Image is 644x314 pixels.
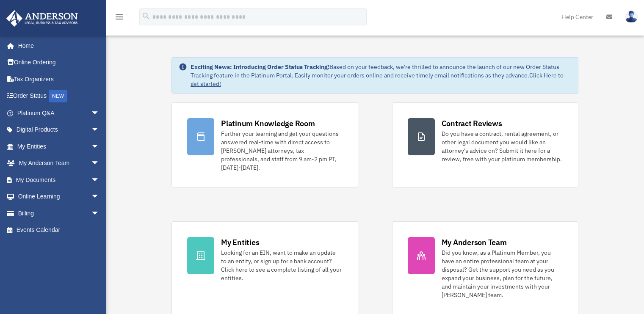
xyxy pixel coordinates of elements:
a: Home [6,37,108,54]
a: Contract Reviews Do you have a contract, rental agreement, or other legal document you would like... [392,102,578,187]
a: Platinum Knowledge Room Further your learning and get your questions answered real-time with dire... [171,102,358,187]
a: Billingarrow_drop_down [6,205,112,222]
div: My Anderson Team [442,237,507,248]
span: arrow_drop_down [91,171,108,189]
span: arrow_drop_down [91,188,108,206]
div: Did you know, as a Platinum Member, you have an entire professional team at your disposal? Get th... [442,248,563,299]
span: arrow_drop_down [91,138,108,155]
span: arrow_drop_down [91,155,108,172]
div: Contract Reviews [442,118,502,129]
strong: Exciting News: Introducing Order Status Tracking! [191,63,329,71]
a: Online Learningarrow_drop_down [6,188,112,205]
a: My Entitiesarrow_drop_down [6,138,112,155]
div: Looking for an EIN, want to make an update to an entity, or sign up for a bank account? Click her... [221,248,342,282]
a: Click Here to get started! [191,72,564,88]
div: Platinum Knowledge Room [221,118,315,129]
a: Online Ordering [6,54,112,71]
div: My Entities [221,237,259,248]
div: NEW [49,90,67,102]
div: Based on your feedback, we're thrilled to announce the launch of our new Order Status Tracking fe... [191,63,571,88]
img: Anderson Advisors Platinum Portal [4,10,80,27]
a: Digital Productsarrow_drop_down [6,121,112,138]
div: Do you have a contract, rental agreement, or other legal document you would like an attorney's ad... [442,129,563,163]
img: User Pic [625,11,638,23]
a: Order StatusNEW [6,88,112,105]
i: menu [114,12,124,22]
span: arrow_drop_down [91,121,108,139]
a: My Documentsarrow_drop_down [6,171,112,188]
a: Events Calendar [6,222,112,239]
div: Further your learning and get your questions answered real-time with direct access to [PERSON_NAM... [221,129,342,172]
i: search [141,11,151,21]
a: Tax Organizers [6,71,112,88]
a: My Anderson Teamarrow_drop_down [6,155,112,172]
span: arrow_drop_down [91,105,108,122]
a: menu [114,15,124,22]
a: Platinum Q&Aarrow_drop_down [6,105,112,121]
span: arrow_drop_down [91,205,108,222]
